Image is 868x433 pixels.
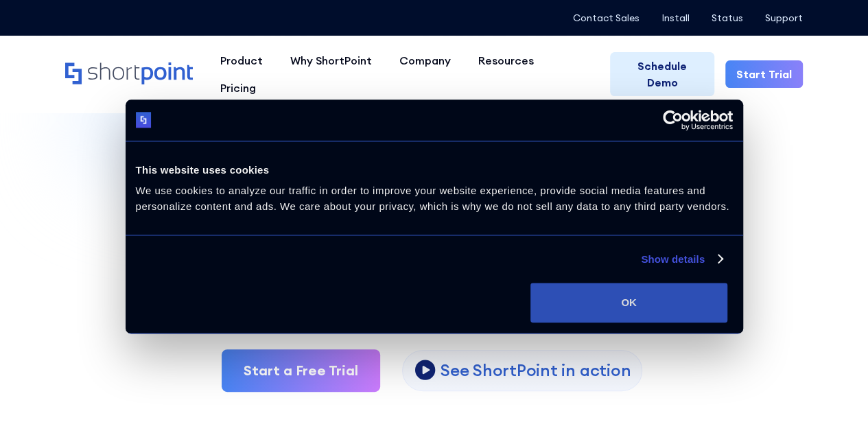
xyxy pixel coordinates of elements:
[765,12,803,23] a: Support
[613,110,733,130] a: Usercentrics Cookiebot - opens in a new window
[207,74,270,102] a: Pricing
[136,185,729,212] span: We use cookies to analyze our traffic in order to improve your website experience, provide social...
[290,52,372,69] div: Why ShortPoint
[136,113,152,128] img: logo
[478,52,534,69] div: Resources
[610,52,714,96] a: Schedule Demo
[386,47,465,74] a: Company
[399,52,451,69] div: Company
[65,156,803,166] h1: SHAREPOINT TEMPLATES
[65,62,193,86] a: Home
[65,312,803,325] h2: Site, intranet, and page templates built for modern SharePoint Intranet.
[661,12,690,23] a: Install
[712,12,743,23] a: Status
[207,47,277,74] a: Product
[441,360,631,381] p: See ShortPoint in action
[65,188,803,285] div: Fully customizable SharePoint templates with ShortPoint
[621,274,868,433] iframe: Chat Widget
[277,47,386,74] a: Why ShortPoint
[220,80,256,96] div: Pricing
[641,251,722,268] a: Show details
[530,283,727,323] button: OK
[573,12,640,23] a: Contact Sales
[136,162,733,178] div: This website uses cookies
[621,274,868,433] div: Chatwidget
[402,350,642,391] a: open lightbox
[725,60,803,88] a: Start Trial
[465,47,548,74] a: Resources
[220,52,263,69] div: Product
[222,349,380,392] a: Start a Free Trial
[65,296,803,312] p: Explore dozens of SharePoint templates — install fast and customize without code.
